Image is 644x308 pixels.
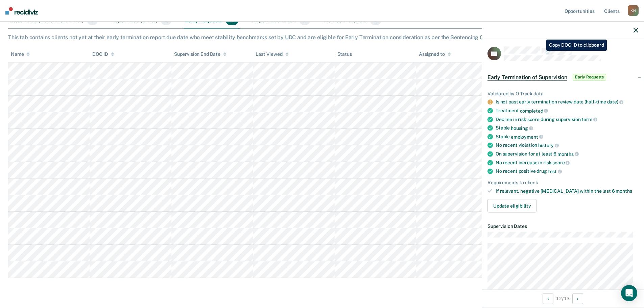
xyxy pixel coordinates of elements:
[496,188,638,194] div: If relevant, negative [MEDICAL_DATA] within the last 6
[557,151,579,157] span: months
[487,223,638,229] dt: Supervision Dates
[496,99,638,105] div: Is not past early termination review date (half-time date)
[538,143,559,148] span: history
[487,180,638,185] div: Requirements to check
[496,125,638,131] div: Stable
[628,5,639,16] div: K H
[543,293,553,304] button: Previous Opportunity
[5,7,38,15] img: Recidiviz
[496,108,638,114] div: Treatment
[11,51,30,57] div: Name
[487,199,536,213] button: Update eligibility
[520,108,548,113] span: completed
[552,160,570,165] span: score
[581,117,597,122] span: term
[482,66,644,88] div: Early Termination of SupervisionEarly Requests
[487,91,638,96] div: Validated by O-Track data
[482,289,644,307] div: 12 / 13
[419,51,451,57] div: Assigned to
[496,160,638,166] div: No recent increase in risk
[496,151,638,157] div: On supervision for at least 6
[92,51,114,57] div: DOC ID
[616,188,632,193] span: months
[511,125,533,131] span: housing
[621,285,637,301] div: Open Intercom Messenger
[496,134,638,140] div: Stable
[256,51,288,57] div: Last Viewed
[487,74,567,80] span: Early Termination of Supervision
[573,74,606,80] span: Early Requests
[337,51,352,57] div: Status
[496,168,638,174] div: No recent positive drug
[496,142,638,148] div: No recent violation
[511,134,543,139] span: employment
[496,116,638,122] div: Decline in risk score during supervision
[174,51,226,57] div: Supervision End Date
[548,169,562,174] span: test
[8,34,636,41] div: This tab contains clients not yet at their early termination report due date who meet stability b...
[572,293,583,304] button: Next Opportunity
